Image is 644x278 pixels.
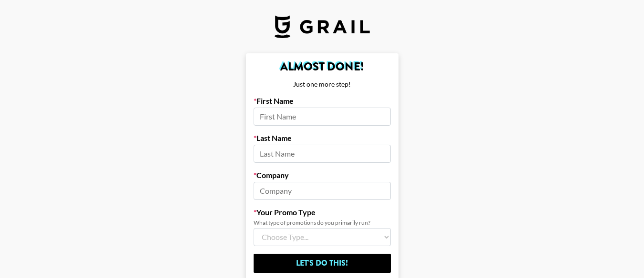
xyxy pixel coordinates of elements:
input: Let's Do This! [254,254,391,273]
img: Grail Talent Logo [275,15,370,38]
input: Last Name [254,145,391,163]
h2: Almost Done! [254,61,391,72]
label: First Name [254,96,391,106]
label: Company [254,170,391,180]
label: Last Name [254,133,391,143]
input: Company [254,182,391,200]
div: Just one more step! [254,80,391,89]
input: First Name [254,108,391,126]
label: Your Promo Type [254,208,391,217]
div: What type of promotions do you primarily run? [254,219,391,226]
